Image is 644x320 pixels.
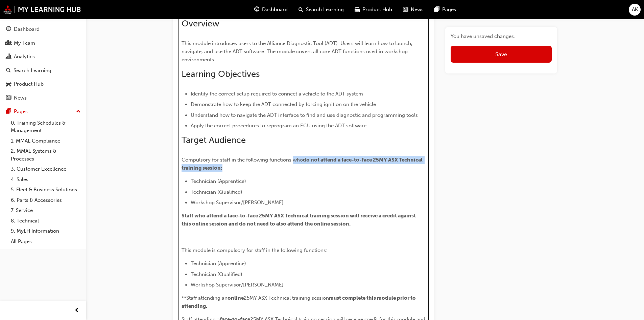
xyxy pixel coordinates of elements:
[182,295,228,301] span: **Staff attending an
[182,40,414,63] span: This module introduces users to the Alliance Diagnostic Tool (ADT). Users will learn how to launc...
[191,282,284,288] span: Workshop Supervisor/[PERSON_NAME]
[182,135,246,145] span: Target Audience
[191,101,376,107] span: Demonstrate how to keep the ADT connected by forcing ignition on the vehicle
[398,3,429,17] a: news-iconNews
[249,3,293,17] a: guage-iconDashboard
[191,260,246,266] span: Technician (Apprentice)
[451,46,552,63] button: Save
[434,5,439,14] span: pages-icon
[8,118,84,136] a: 0. Training Schedules & Management
[182,213,417,227] span: Staff who attend a face-to-face 25MY ASX Technical training session will receive a credit against...
[362,6,392,14] span: Product Hub
[3,5,81,14] img: mmal
[632,6,638,14] span: AK
[191,199,284,206] span: Workshop Supervisor/[PERSON_NAME]
[6,40,11,46] span: people-icon
[262,6,288,14] span: Dashboard
[3,105,84,118] button: Pages
[14,67,51,74] div: Search Learning
[293,3,349,17] a: search-iconSearch Learning
[8,205,84,216] a: 7. Service
[8,226,84,236] a: 9. MyLH Information
[8,185,84,195] a: 5. Fleet & Business Solutions
[306,6,344,14] span: Search Learning
[299,5,303,14] span: search-icon
[6,54,11,60] span: chart-icon
[8,236,84,247] a: All Pages
[191,271,242,277] span: Technician (Qualified)
[14,94,27,102] div: News
[182,247,327,253] span: This module is compulsory for staff in the following functions:
[3,92,84,104] a: News
[76,107,81,116] span: up-icon
[495,51,507,58] span: Save
[14,80,44,88] div: Product Hub
[182,157,303,163] span: Compulsory for staff in the following functions who
[254,5,259,14] span: guage-icon
[182,69,260,79] span: Learning Objectives
[3,64,84,77] a: Search Learning
[191,91,363,97] span: Identify the correct setup required to connect a vehicle to the ADT system
[14,25,40,33] div: Dashboard
[6,81,11,87] span: car-icon
[629,4,641,16] button: AK
[451,33,552,40] span: You have unsaved changes.
[191,178,246,184] span: Technician (Apprentice)
[8,216,84,226] a: 8. Technical
[3,78,84,90] a: Product Hub
[14,53,35,61] div: Analytics
[3,50,84,63] a: Analytics
[442,6,456,14] span: Pages
[403,5,408,14] span: news-icon
[349,3,398,17] a: car-iconProduct Hub
[6,95,11,101] span: news-icon
[14,39,35,47] div: My Team
[8,136,84,146] a: 1. MMAL Compliance
[3,22,84,105] button: DashboardMy TeamAnalyticsSearch LearningProduct HubNews
[6,68,11,74] span: search-icon
[8,195,84,206] a: 6. Parts & Accessories
[3,37,84,49] a: My Team
[8,174,84,185] a: 4. Sales
[8,146,84,164] a: 2. MMAL Systems & Processes
[6,109,11,115] span: pages-icon
[74,306,79,315] span: prev-icon
[228,295,244,301] span: online
[411,6,424,14] span: News
[191,189,242,195] span: Technician (Qualified)
[8,164,84,174] a: 3. Customer Excellence
[244,295,329,301] span: 25MY ASX Technical training session
[182,18,219,29] span: Overview
[6,26,11,33] span: guage-icon
[191,123,366,129] span: Apply the correct procedures to reprogram an ECU using the ADT software
[355,5,360,14] span: car-icon
[14,108,28,115] div: Pages
[3,23,84,36] a: Dashboard
[429,3,461,17] a: pages-iconPages
[191,112,418,118] span: Understand how to navigate the ADT interface to find and use diagnostic and programming tools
